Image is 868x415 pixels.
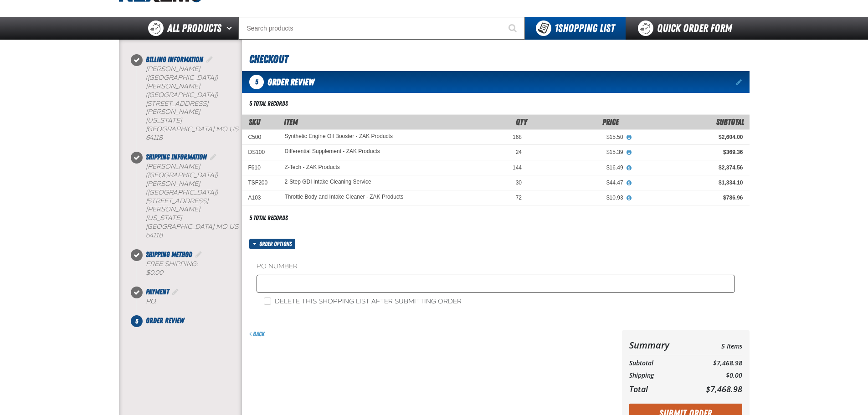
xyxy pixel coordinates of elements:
span: Price [602,117,619,127]
div: 5 total records [249,99,288,108]
span: Shopping List [555,22,615,35]
a: Edit Billing Information [205,55,214,64]
span: Item [284,117,298,127]
span: 5 [131,315,143,327]
button: View All Prices for Throttle Body and Intake Cleaner - ZAK Products [623,194,635,202]
td: DS100 [242,145,278,160]
b: [PERSON_NAME] ([GEOGRAPHIC_DATA]) [146,163,218,179]
span: Billing Information [146,55,203,64]
div: $10.93 [534,194,623,201]
strong: 1 [555,22,558,35]
input: Search [238,17,525,40]
button: View All Prices for Synthetic Engine Oil Booster - ZAK Products [623,133,635,142]
button: Order options [249,239,296,249]
div: $1,334.10 [636,179,743,186]
label: Delete this shopping list after submitting order [264,297,462,306]
span: Subtotal [716,117,744,127]
span: 72 [516,195,522,201]
button: View All Prices for 2-Step GDI Intake Cleaning Service [623,179,635,187]
button: Open All Products pages [223,17,238,40]
button: Start Searching [502,17,525,40]
li: Shipping Method. Step 3 of 5. Completed [137,249,242,287]
li: Billing Information. Step 1 of 5. Completed [137,54,242,152]
a: 2-Step GDI Intake Cleaning Service [285,179,371,185]
div: $2,604.00 [636,133,743,141]
div: $15.39 [534,149,623,156]
span: MO [216,125,227,133]
a: Edit Shipping Method [194,250,203,259]
span: Shipping Information [146,153,207,161]
a: Differential Supplement - ZAK Products [285,149,380,155]
span: Checkout [249,53,288,66]
span: 5 [249,75,264,89]
td: 5 Items [688,337,742,353]
span: 168 [513,134,522,140]
span: All Products [167,20,221,36]
span: [STREET_ADDRESS][PERSON_NAME] [146,100,208,116]
a: Edit Payment [171,287,180,296]
button: View All Prices for Z-Tech - ZAK Products [623,164,635,172]
span: MO [216,223,227,231]
span: [PERSON_NAME] ([GEOGRAPHIC_DATA]) [146,82,218,99]
a: Quick Order Form [626,17,749,40]
span: Order options [259,239,295,249]
td: TSF200 [242,175,278,190]
span: [US_STATE][GEOGRAPHIC_DATA] [146,117,214,133]
a: Z-Tech - ZAK Products [285,164,340,170]
b: [PERSON_NAME] ([GEOGRAPHIC_DATA]) [146,65,218,82]
div: Free Shipping: [146,260,242,277]
td: F610 [242,160,278,175]
a: Throttle Body and Intake Cleaner - ZAK Products [285,194,404,200]
li: Payment. Step 4 of 5. Completed [137,287,242,315]
span: Qty [516,117,527,127]
td: C500 [242,130,278,145]
a: Back [249,330,265,338]
span: [STREET_ADDRESS][PERSON_NAME] [146,197,208,214]
li: Shipping Information. Step 2 of 5. Completed [137,152,242,249]
td: $0.00 [688,369,742,382]
span: Payment [146,287,169,296]
a: Synthetic Engine Oil Booster - ZAK Products [285,133,393,140]
td: A103 [242,190,278,205]
span: Shipping Method [146,250,192,259]
span: Order Review [146,316,184,325]
div: $369.36 [636,149,743,156]
span: [US_STATE][GEOGRAPHIC_DATA] [146,214,214,231]
div: $44.47 [534,179,623,186]
span: US [229,125,238,133]
span: 144 [513,164,522,171]
div: 5 total records [249,214,288,222]
input: Delete this shopping list after submitting order [264,297,271,305]
label: PO Number [257,262,735,271]
nav: Checkout steps. Current step is Order Review. Step 5 of 5 [130,54,242,326]
span: US [229,223,238,231]
div: $2,374.56 [636,164,743,171]
th: Summary [629,337,688,353]
button: View All Prices for Differential Supplement - ZAK Products [623,149,635,157]
th: Shipping [629,369,688,382]
span: 24 [516,149,522,155]
div: P.O. [146,297,242,306]
div: $786.96 [636,194,743,201]
li: Order Review. Step 5 of 5. Not Completed [137,315,242,326]
span: $7,468.98 [706,384,742,395]
strong: $0.00 [146,269,163,277]
span: 30 [516,179,522,186]
span: [PERSON_NAME] ([GEOGRAPHIC_DATA]) [146,180,218,196]
th: Total [629,382,688,396]
a: Edit Shipping Information [209,153,218,161]
a: SKU [249,117,260,127]
bdo: 64118 [146,134,163,142]
td: $7,468.98 [688,357,742,369]
div: $16.49 [534,164,623,171]
bdo: 64118 [146,231,163,239]
a: Edit items [736,79,743,85]
span: Order Review [267,77,314,87]
div: $15.50 [534,133,623,141]
th: Subtotal [629,357,688,369]
button: You have 1 Shopping List. Open to view details [525,17,626,40]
